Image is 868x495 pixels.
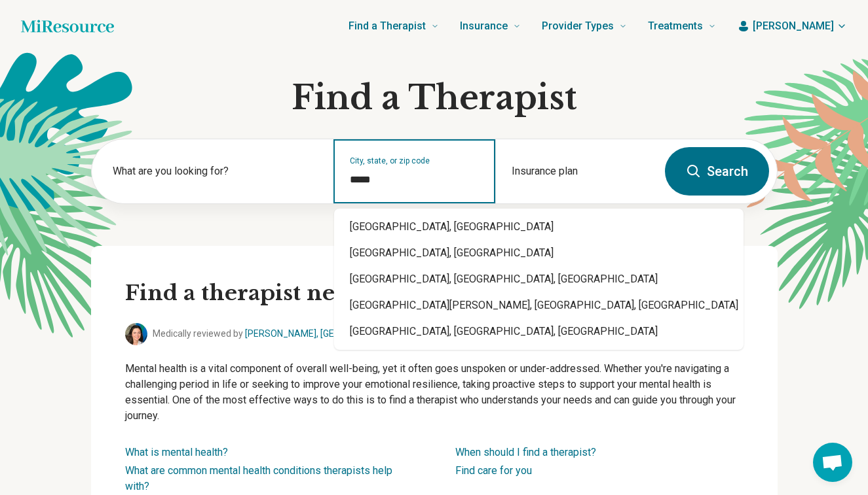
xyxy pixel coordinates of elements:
div: [GEOGRAPHIC_DATA], [GEOGRAPHIC_DATA] [334,240,744,266]
span: [PERSON_NAME] [753,18,834,34]
div: [GEOGRAPHIC_DATA][PERSON_NAME], [GEOGRAPHIC_DATA], [GEOGRAPHIC_DATA] [334,292,744,318]
div: [GEOGRAPHIC_DATA], [GEOGRAPHIC_DATA], [GEOGRAPHIC_DATA] [334,266,744,292]
div: [GEOGRAPHIC_DATA], [GEOGRAPHIC_DATA], [GEOGRAPHIC_DATA] [334,318,744,345]
a: [PERSON_NAME], [GEOGRAPHIC_DATA] [245,328,410,339]
label: What are you looking for? [113,163,318,179]
div: Suggestions [334,209,744,350]
button: Search [665,147,769,196]
span: Insurance [460,17,508,35]
a: Open chat [813,443,852,482]
span: Provider Types [542,17,614,35]
a: Home page [21,13,114,39]
a: What are common mental health conditions therapists help with? [125,464,392,492]
span: Medically reviewed by [153,327,449,341]
div: [GEOGRAPHIC_DATA], [GEOGRAPHIC_DATA] [334,214,744,240]
a: When should I find a therapist? [455,446,596,458]
span: Treatments [648,17,703,35]
span: Find a Therapist [349,17,426,35]
h1: Find a Therapist [91,78,778,118]
h2: Find a therapist near you [125,280,744,307]
p: Mental health is a vital component of overall well-being, yet it often goes unspoken or under-add... [125,361,744,424]
a: What is mental health? [125,446,228,458]
a: Find care for you [455,464,532,477]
